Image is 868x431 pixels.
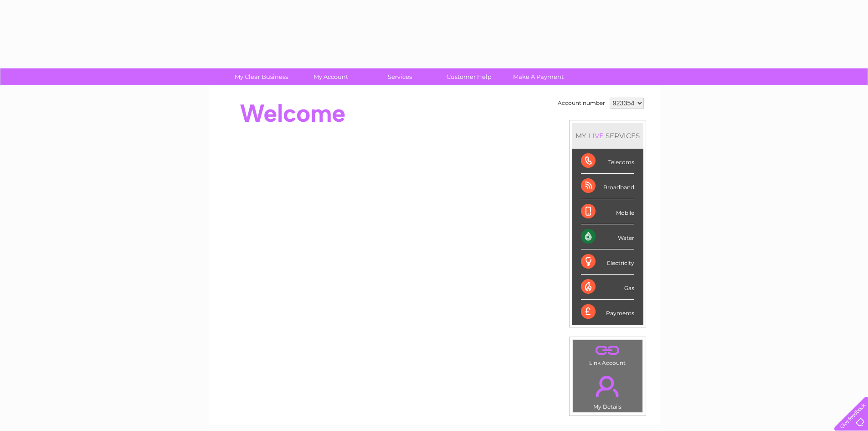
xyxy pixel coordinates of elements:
[581,174,634,199] div: Broadband
[431,68,507,85] a: Customer Help
[293,68,368,85] a: My Account
[575,343,640,358] a: .
[581,149,634,174] div: Telecoms
[572,368,643,413] td: My Details
[581,249,634,275] div: Electricity
[586,131,606,140] div: LIVE
[581,224,634,249] div: Water
[581,300,634,324] div: Payments
[575,370,640,402] a: .
[572,340,643,369] td: Link Account
[555,95,607,111] td: Account number
[572,123,643,149] div: MY SERVICES
[581,199,634,224] div: Mobile
[581,275,634,300] div: Gas
[224,68,299,85] a: My Clear Business
[362,68,437,85] a: Services
[501,68,576,85] a: Make A Payment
